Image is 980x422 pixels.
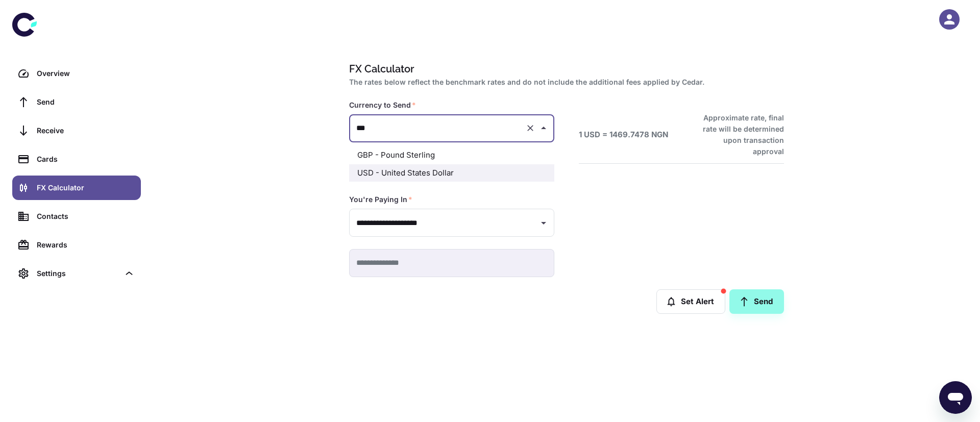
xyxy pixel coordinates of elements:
a: Send [729,289,784,314]
div: Receive [37,125,135,136]
div: Settings [12,261,141,286]
button: Clear [523,121,537,135]
a: Cards [12,147,141,171]
h6: 1 USD = 1469.7478 NGN [579,129,668,141]
a: Receive [12,118,141,143]
div: Settings [37,268,119,279]
button: Open [536,216,551,230]
a: Contacts [12,204,141,229]
li: GBP - Pound Sterling [349,146,554,164]
h6: Approximate rate, final rate will be determined upon transaction approval [692,112,784,157]
div: Rewards [37,239,135,251]
div: Contacts [37,211,135,222]
a: FX Calculator [12,176,141,200]
label: Currency to Send [349,100,416,110]
label: You're Paying In [349,194,412,205]
a: Rewards [12,233,141,257]
a: Send [12,90,141,114]
div: Send [37,96,135,108]
div: Cards [37,154,135,165]
li: USD - United States Dollar [349,164,554,182]
iframe: Button to launch messaging window [939,381,972,414]
button: Set Alert [656,289,725,314]
div: FX Calculator [37,182,135,193]
button: Close [536,121,551,135]
div: Overview [37,68,135,79]
h1: FX Calculator [349,61,780,77]
a: Overview [12,61,141,86]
